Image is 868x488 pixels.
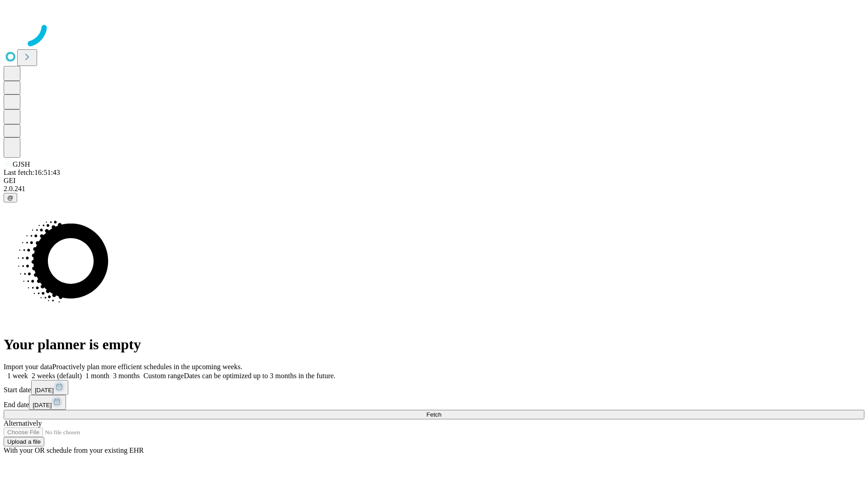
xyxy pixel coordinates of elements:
[35,387,54,394] span: [DATE]
[4,410,864,419] button: Fetch
[4,336,864,353] h1: Your planner is empty
[31,380,68,395] button: [DATE]
[7,194,14,201] span: @
[4,193,17,202] button: @
[85,372,109,380] span: 1 month
[4,446,144,454] span: With your OR schedule from your existing EHR
[29,395,66,410] button: [DATE]
[184,372,335,380] span: Dates can be optimized up to 3 months in the future.
[143,372,184,380] span: Custom range
[13,160,30,168] span: GJSH
[4,419,42,427] span: Alternatively
[4,363,52,371] span: Import your data
[4,380,864,395] div: Start date
[426,411,441,418] span: Fetch
[52,363,242,371] span: Proactively plan more efficient schedules in the upcoming weeks.
[4,437,44,446] button: Upload a file
[4,169,60,176] span: Last fetch: 16:51:43
[32,372,82,380] span: 2 weeks (default)
[4,395,864,410] div: End date
[7,372,28,380] span: 1 week
[4,177,864,185] div: GEI
[113,372,140,380] span: 3 months
[33,402,52,408] span: [DATE]
[4,185,864,193] div: 2.0.241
